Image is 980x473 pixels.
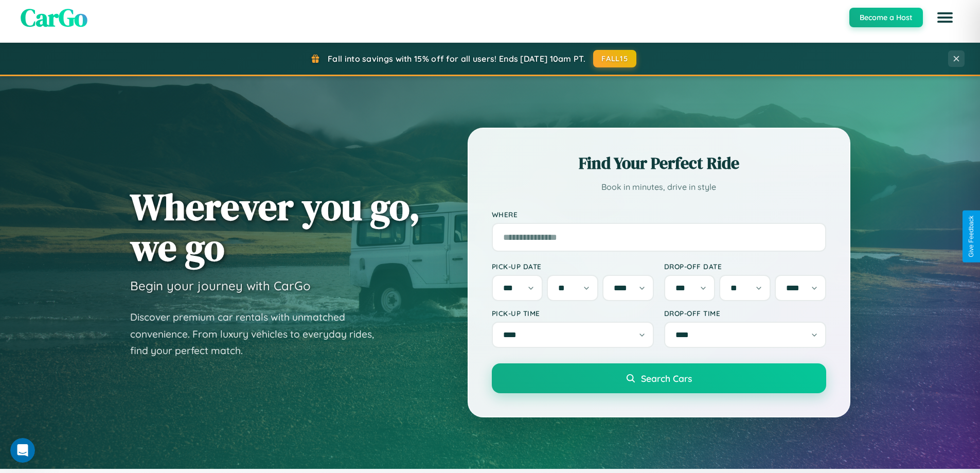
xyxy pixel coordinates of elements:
p: Book in minutes, drive in style [492,180,826,195]
span: CarGo [21,1,87,34]
span: Fall into savings with 15% off for all users! Ends [DATE] 10am PT. [328,54,585,64]
button: Become a Host [849,8,923,27]
h1: Wherever you go, we go [130,186,420,268]
h3: Begin your journey with CarGo [130,278,311,293]
label: Pick-up Date [492,262,654,271]
iframe: Intercom live chat [10,438,35,463]
label: Where [492,210,826,219]
label: Pick-up Time [492,309,654,318]
label: Drop-off Date [664,262,826,271]
h2: Find Your Perfect Ride [492,152,826,174]
label: Drop-off Time [664,309,826,318]
div: Give Feedback [968,216,975,257]
span: Search Cars [641,373,692,384]
button: FALL15 [593,50,636,67]
button: Open menu [931,3,959,32]
button: Search Cars [492,363,826,393]
p: Discover premium car rentals with unmatched convenience. From luxury vehicles to everyday rides, ... [130,309,387,359]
